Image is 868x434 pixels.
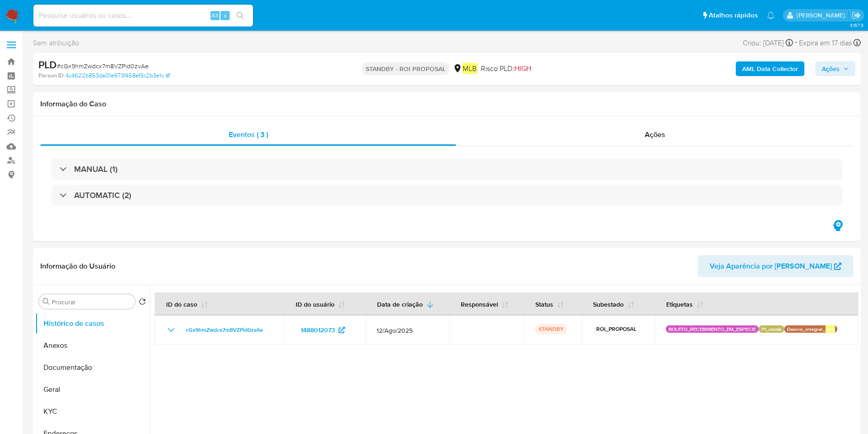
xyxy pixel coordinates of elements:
span: Alt [211,11,219,20]
a: Sair [852,11,861,20]
span: Atalhos rápidos [709,11,758,20]
button: Histórico de casos [35,313,150,335]
button: Documentação [35,357,150,379]
button: Anexos [35,335,150,357]
span: # cGx9hmZwdcx7m8VZPid0zvAe [57,61,149,71]
button: Veja Aparência por [PERSON_NAME] [698,255,853,277]
span: s [224,11,226,20]
button: Retornar ao pedido padrão [139,298,146,308]
div: Criou: [DATE] [743,37,793,49]
h1: Informação do Usuário [40,262,115,271]
div: MANUAL (1) [51,159,842,180]
p: juliane.miranda@mercadolivre.com [797,11,848,20]
p: STANDBY - ROI PROPOSAL [362,62,449,75]
div: AUTOMATIC (2) [51,185,842,206]
em: MLB [462,63,477,74]
h3: MANUAL (1) [74,164,118,174]
button: Geral [35,379,150,401]
b: PLD [38,57,57,72]
span: Ações [645,129,665,140]
span: Ações [822,61,840,76]
h1: Informação do Caso [40,99,853,109]
button: KYC [35,401,150,423]
span: Risco PLD: [481,64,531,74]
button: search-icon [231,9,249,22]
input: Pesquise usuários ou casos... [33,10,253,22]
span: Sem atribuição [33,38,79,48]
button: Procurar [43,298,50,305]
a: 4c4622b853da01e973f458ef3c2b3e1c [65,71,170,80]
a: Notificações [767,11,775,19]
h3: AUTOMATIC (2) [74,190,131,200]
b: Person ID [38,71,64,80]
span: HIGH [514,63,531,74]
b: AML Data Collector [742,61,798,76]
span: - [795,37,797,49]
input: Procurar [52,298,131,306]
span: Veja Aparência por [PERSON_NAME] [710,255,832,277]
button: Ações [815,61,855,76]
span: Eventos ( 3 ) [229,129,268,140]
button: AML Data Collector [736,61,804,76]
span: Expira em 17 dias [799,38,852,48]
